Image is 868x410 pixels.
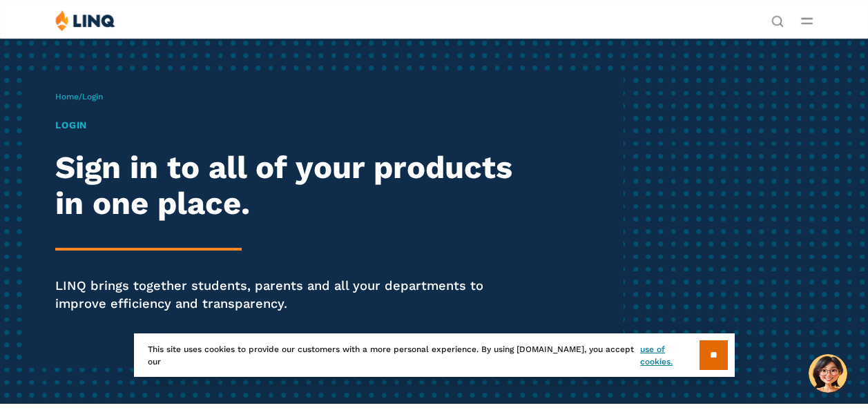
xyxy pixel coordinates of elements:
[134,333,735,377] div: This site uses cookies to provide our customers with a more personal experience. By using [DOMAIN...
[55,92,79,101] a: Home
[55,277,532,313] p: LINQ brings together students, parents and all your departments to improve efficiency and transpa...
[55,118,532,133] h1: Login
[55,92,103,101] span: /
[809,354,847,393] button: Hello, have a question? Let’s chat.
[82,92,103,101] span: Login
[640,343,699,368] a: use of cookies.
[55,10,115,31] img: LINQ | K‑12 Software
[801,13,813,28] button: Open Main Menu
[771,14,784,26] button: Open Search Bar
[771,10,784,26] nav: Utility Navigation
[55,150,532,222] h2: Sign in to all of your products in one place.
